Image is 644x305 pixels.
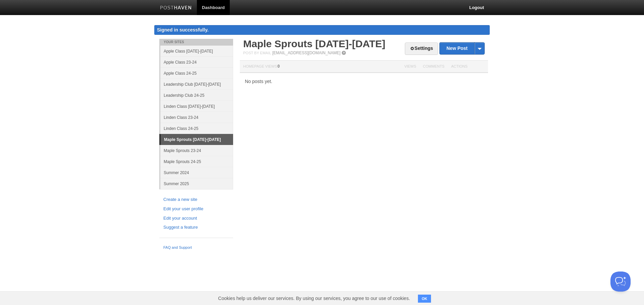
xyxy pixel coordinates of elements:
[160,178,233,189] a: Summer 2025
[163,196,229,203] a: Create a new site
[211,292,417,305] span: Cookies help us deliver our services. By using our services, you agree to our use of cookies.
[405,43,438,55] a: Settings
[420,61,448,73] th: Comments
[243,38,385,49] a: Maple Sprouts [DATE]-[DATE]
[160,156,233,167] a: Maple Sprouts 24-25
[401,61,419,73] th: Views
[160,57,233,68] a: Apple Class 23-24
[160,68,233,79] a: Apple Class 24-25
[448,61,488,73] th: Actions
[160,101,233,112] a: Linden Class [DATE]-[DATE]
[160,167,233,178] a: Summer 2024
[163,245,229,251] a: FAQ and Support
[160,90,233,101] a: Leadership Club 24-25
[163,215,229,222] a: Edit your account
[243,51,271,55] span: Post by Email
[160,123,233,134] a: Linden Class 24-25
[160,46,233,57] a: Apple Class [DATE]-[DATE]
[161,134,233,145] a: Maple Sprouts [DATE]-[DATE]
[240,79,488,84] div: No posts yet.
[160,112,233,123] a: Linden Class 23-24
[160,145,233,156] a: Maple Sprouts 23-24
[160,79,233,90] a: Leadership Club [DATE]-[DATE]
[240,61,401,73] th: Homepage Views
[610,272,631,292] iframe: Help Scout Beacon - Open
[272,51,340,55] a: [EMAIL_ADDRESS][DOMAIN_NAME]
[154,25,490,35] div: Signed in successfully.
[160,6,192,11] img: Posthaven-bar
[163,206,229,213] a: Edit your user profile
[418,295,431,303] button: OK
[277,64,280,69] span: 0
[163,224,229,231] a: Suggest a feature
[159,39,233,46] li: Your Sites
[440,43,484,54] a: New Post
